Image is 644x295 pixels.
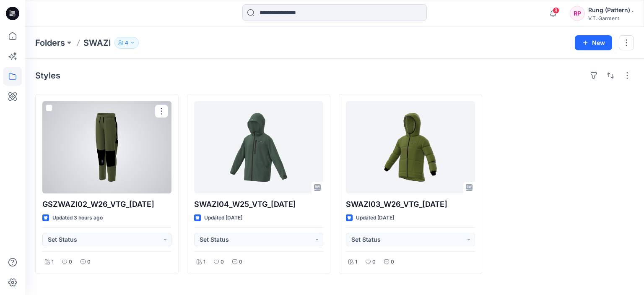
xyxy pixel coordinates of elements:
[204,214,242,222] p: Updated [DATE]
[239,258,242,266] p: 0
[42,198,171,210] p: GSZWAZI02_W26_VTG_[DATE]
[221,258,224,266] p: 0
[203,258,205,266] p: 1
[372,258,376,266] p: 0
[391,258,394,266] p: 0
[570,6,585,21] div: RP
[588,5,634,15] div: Rung (Pattern) .
[194,198,323,210] p: SWAZI04_W25_VTG_[DATE]
[42,101,171,193] a: GSZWAZI02_W26_VTG_06.10.2025
[588,15,634,21] div: V.T. Garment
[114,37,139,49] button: 4
[194,101,323,193] a: SWAZI04_W25_VTG_02.10.2025
[125,38,128,47] p: 4
[52,258,54,266] p: 1
[346,101,475,193] a: SWAZI03_W26_VTG_02.10.2025
[52,214,103,222] p: Updated 3 hours ago
[355,258,357,266] p: 1
[553,7,559,14] span: 8
[35,37,65,49] a: Folders
[69,258,72,266] p: 0
[83,37,111,49] p: SWAZI
[575,35,612,50] button: New
[87,258,91,266] p: 0
[35,70,60,81] h4: Styles
[346,198,475,210] p: SWAZI03_W26_VTG_[DATE]
[356,214,394,222] p: Updated [DATE]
